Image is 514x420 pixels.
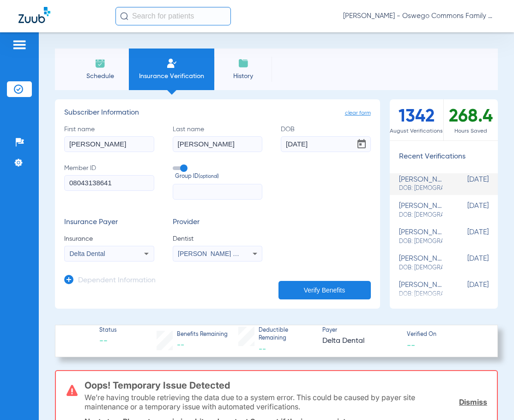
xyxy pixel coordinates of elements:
div: [PERSON_NAME] [399,202,443,219]
span: Group ID [175,173,263,181]
span: Benefits Remaining [177,331,228,339]
h3: Provider [173,218,263,227]
img: hamburger-icon [12,39,27,50]
span: Payer [322,327,399,335]
span: [DATE] [442,176,489,193]
input: Search for patients [115,7,231,25]
span: Insurance Verification [136,72,207,81]
h3: Subscriber Information [64,109,371,118]
input: DOBOpen calendar [281,136,371,152]
div: [PERSON_NAME] [399,255,443,272]
span: -- [407,340,415,350]
small: (optional) [199,173,219,181]
div: [PERSON_NAME] [399,228,443,245]
img: History [238,58,249,69]
span: Schedule [78,72,122,81]
span: Delta Dental [70,250,105,257]
label: DOB [281,125,371,152]
span: [DATE] [442,228,489,245]
span: August Verifications [390,127,443,136]
span: Verified On [407,331,483,339]
h3: Oops! Temporary Issue Detected [85,381,487,390]
span: DOB: [DEMOGRAPHIC_DATA] [399,184,443,193]
label: First name [64,125,154,152]
h3: Insurance Payer [64,218,154,227]
span: Deductible Remaining [259,327,314,343]
h3: Dependent Information [78,276,156,286]
input: Last name [173,136,263,152]
h3: Recent Verifications [390,152,498,162]
span: -- [259,346,266,353]
span: Insurance [64,234,154,243]
input: First name [64,136,154,152]
span: Delta Dental [322,335,399,347]
span: Dentist [173,234,263,243]
label: Member ID [64,164,154,200]
span: [DATE] [442,202,489,219]
span: Hours Saved [444,127,498,136]
label: Last name [173,125,263,152]
a: Dismiss [459,397,487,407]
input: Member ID [64,175,154,191]
span: -- [99,335,117,347]
span: [DATE] [442,255,489,272]
img: Manual Insurance Verification [166,58,177,69]
span: clear form [345,109,371,118]
span: Status [99,327,117,335]
div: [PERSON_NAME] [399,176,443,193]
button: Verify Benefits [278,281,371,299]
span: History [221,72,265,81]
img: Schedule [95,58,106,69]
img: Zuub Logo [18,7,50,23]
img: Search Icon [120,12,128,20]
img: error-icon [67,385,78,396]
span: [PERSON_NAME] 1083743603 [178,250,269,257]
span: DOB: [DEMOGRAPHIC_DATA] [399,237,443,246]
span: [DATE] [442,281,489,298]
span: -- [177,341,184,349]
p: We’re having trouble retrieving the data due to a system error. This could be caused by payer sit... [85,393,453,411]
div: 268.4 [444,99,498,140]
div: 1342 [390,99,444,140]
button: Open calendar [352,135,371,153]
span: DOB: [DEMOGRAPHIC_DATA] [399,264,443,272]
span: [PERSON_NAME] - Oswego Commons Family Dental [343,12,496,21]
span: DOB: [DEMOGRAPHIC_DATA] [399,211,443,219]
div: [PERSON_NAME] [399,281,443,298]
